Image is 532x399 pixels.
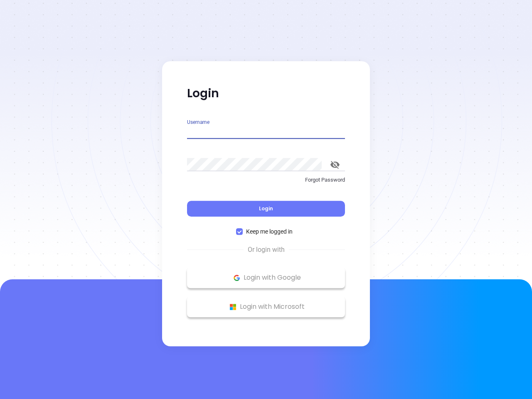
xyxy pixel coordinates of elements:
[325,155,345,175] button: toggle password visibility
[259,205,273,212] span: Login
[187,176,345,184] p: Forgot Password
[187,296,345,317] button: Microsoft Logo Login with Microsoft
[232,273,242,283] img: Google Logo
[228,302,238,312] img: Microsoft Logo
[187,120,209,125] label: Username
[191,300,341,313] p: Login with Microsoft
[191,271,341,284] p: Login with Google
[187,176,345,191] a: Forgot Password
[187,86,345,101] p: Login
[187,201,345,217] button: Login
[187,267,345,288] button: Google Logo Login with Google
[244,245,289,255] span: Or login with
[243,227,296,236] span: Keep me logged in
